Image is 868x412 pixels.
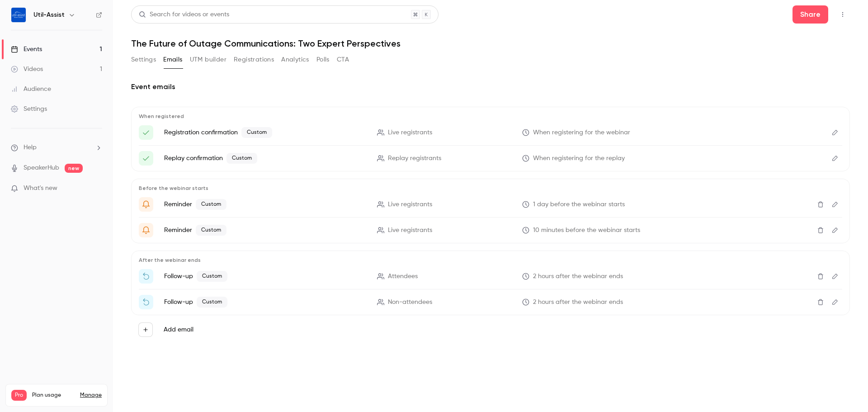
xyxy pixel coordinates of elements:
[91,185,102,193] iframe: Noticeable Trigger
[163,52,182,67] button: Emails
[281,52,309,67] button: Analytics
[533,200,625,209] span: 1 day before the webinar starts
[11,104,47,114] div: Settings
[164,225,366,236] p: Reminder
[131,52,156,67] button: Settings
[11,85,51,94] div: Audience
[388,298,432,307] span: Non-attendees
[828,125,842,140] button: Edit
[196,225,226,236] span: Custom
[813,223,828,237] button: Delete
[11,8,26,22] img: Util-Assist
[828,295,842,309] button: Edit
[139,223,842,237] li: "{{ event_name }}" is About to Start!
[33,10,65,19] h6: Util-Assist
[388,200,432,209] span: Live registrants
[139,151,842,166] li: Watch the {{ event_name }} Replay
[813,197,828,212] button: Delete
[813,269,828,284] button: Delete
[196,199,226,210] span: Custom
[813,295,828,309] button: Delete
[139,269,842,284] li: Thanks for attending {{ event_name }}
[164,199,366,210] p: Reminder
[11,390,27,401] span: Pro
[793,5,828,24] button: Share
[533,226,640,235] span: 10 minutes before the webinar starts
[533,272,623,281] span: 2 hours after the webinar ends
[197,271,227,282] span: Custom
[32,392,75,399] span: Plan usage
[164,297,366,308] p: Follow-up
[65,164,83,173] span: new
[11,143,102,152] li: help-dropdown-opener
[828,223,842,237] button: Edit
[197,297,227,308] span: Custom
[139,197,842,212] li: Get Ready for '{{ event_name }}' tomorrow!
[226,153,257,164] span: Custom
[139,10,229,19] div: Search for videos or events
[533,128,630,137] span: When registering for the webinar
[337,52,349,67] button: CTA
[11,45,42,54] div: Events
[131,81,850,92] h2: Event emails
[388,226,432,235] span: Live registrants
[234,52,274,67] button: Registrations
[828,151,842,166] button: Edit
[24,184,57,193] span: What's new
[164,127,366,138] p: Registration confirmation
[164,325,193,334] label: Add email
[139,295,842,309] li: We Missed You at {{ event_name }}
[139,185,842,192] p: Before the webinar starts
[533,298,623,307] span: 2 hours after the webinar ends
[11,65,43,74] div: Videos
[388,154,441,163] span: Replay registrants
[241,127,272,138] span: Custom
[388,272,418,281] span: Attendees
[24,163,59,173] a: SpeakerHub
[828,197,842,212] button: Edit
[533,154,625,163] span: When registering for the replay
[388,128,432,137] span: Live registrants
[139,113,842,120] p: When registered
[80,392,102,399] a: Manage
[316,52,330,67] button: Polls
[131,38,850,49] h1: The Future of Outage Communications: Two Expert Perspectives
[190,52,226,67] button: UTM builder
[828,269,842,284] button: Edit
[24,143,37,152] span: Help
[139,256,842,264] p: After the webinar ends
[139,125,842,140] li: You're Registered for "{{ event_name }}"!
[164,153,366,164] p: Replay confirmation
[164,271,366,282] p: Follow-up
